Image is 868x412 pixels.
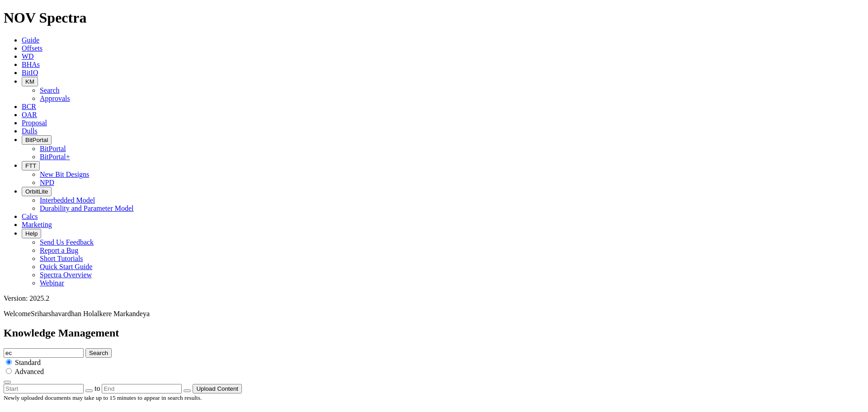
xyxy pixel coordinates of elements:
span: KM [25,78,34,85]
small: Newly uploaded documents may take up to 15 minutes to appear in search results. [4,394,202,401]
button: BitPortal [22,135,52,145]
a: Interbedded Model [40,196,95,204]
a: Spectra Overview [40,271,92,279]
button: KM [22,77,38,86]
a: Quick Start Guide [40,263,92,270]
a: Calcs [22,213,38,220]
input: End [102,384,182,393]
span: Sriharshavardhan Holalkere Markandeya [31,310,150,317]
a: BHAs [22,61,40,68]
button: OrbitLite [22,187,52,196]
a: Durability and Parameter Model [40,204,134,212]
a: Approvals [40,95,70,102]
input: e.g. Smoothsteer Record [4,348,84,358]
a: Search [40,86,60,94]
button: FTT [22,161,40,170]
span: to [94,384,100,392]
a: OAR [22,111,37,118]
input: Start [4,384,84,393]
button: Help [22,229,41,238]
h1: NOV Spectra [4,9,864,26]
button: Search [85,348,112,358]
a: Guide [22,36,39,44]
a: BitPortal+ [40,153,70,161]
a: WD [22,52,34,60]
a: NPD [40,179,54,186]
a: Dulls [22,127,38,135]
button: Upload Content [193,384,242,393]
a: Webinar [40,279,64,287]
span: BitPortal [25,137,48,143]
a: BCR [22,103,36,110]
a: Send Us Feedback [40,238,94,246]
span: Advanced [14,368,44,375]
a: Report a Bug [40,246,78,254]
a: Marketing [22,221,52,228]
a: Offsets [22,44,42,52]
p: Welcome [4,310,864,318]
a: BitPortal [40,145,66,152]
a: New Bit Designs [40,170,89,178]
span: Help [25,230,38,237]
h2: Knowledge Management [4,327,864,339]
a: Proposal [22,119,47,127]
span: Standard [15,359,41,366]
a: BitIQ [22,69,38,76]
a: Short Tutorials [40,255,83,262]
span: FTT [25,162,36,169]
span: OrbitLite [25,188,48,195]
div: Version: 2025.2 [4,294,864,303]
